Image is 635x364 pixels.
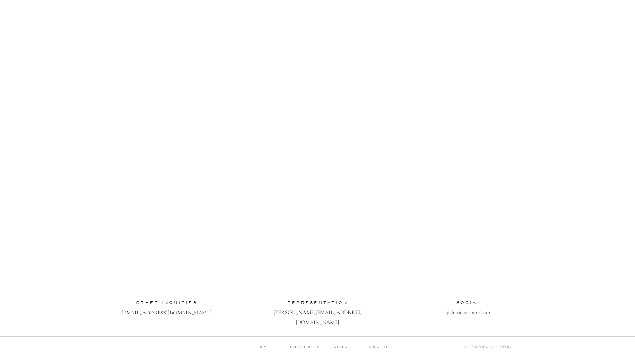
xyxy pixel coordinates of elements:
a: about [333,346,354,349]
a: © [PERSON_NAME] [432,345,512,349]
a: inquire [366,346,390,349]
b: © [PERSON_NAME] [464,345,512,349]
h2: representation [257,301,379,306]
a: portfolio [287,346,323,349]
a: @danitoscanophoto [421,307,516,316]
h2: social [408,301,529,306]
a: [EMAIL_ADDRESS][DOMAIN_NAME] [119,308,214,317]
a: home [245,346,281,349]
h2: other inquiries [106,301,227,306]
a: [PERSON_NAME][EMAIL_ADDRESS][DOMAIN_NAME] [270,307,365,316]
